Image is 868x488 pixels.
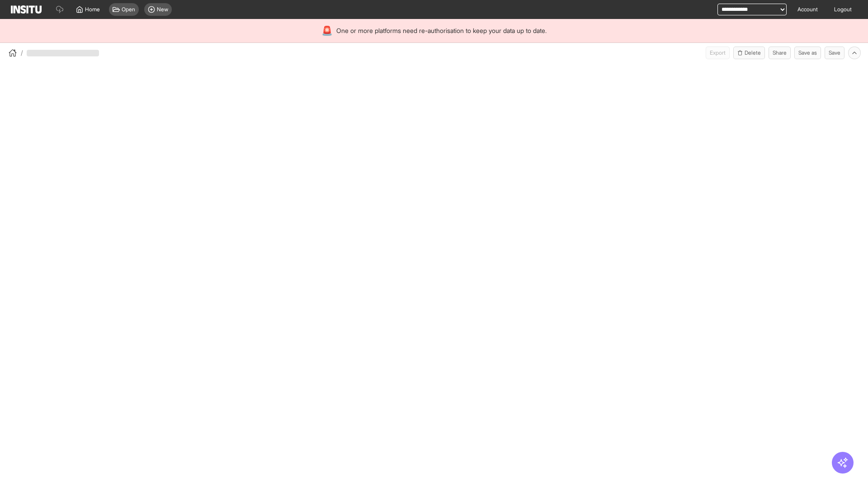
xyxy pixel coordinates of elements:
[825,47,844,59] button: Save
[769,47,791,59] button: Share
[733,47,765,59] button: Delete
[85,6,100,13] span: Home
[11,5,42,14] img: Logo
[706,47,730,59] button: Export
[157,6,168,13] span: New
[21,48,23,57] span: /
[321,24,333,37] div: 🚨
[336,26,547,35] span: One or more platforms need re-authorisation to keep your data up to date.
[794,47,821,59] button: Save as
[706,47,730,59] span: Can currently only export from Insights reports.
[7,47,23,58] button: /
[122,6,135,13] span: Open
